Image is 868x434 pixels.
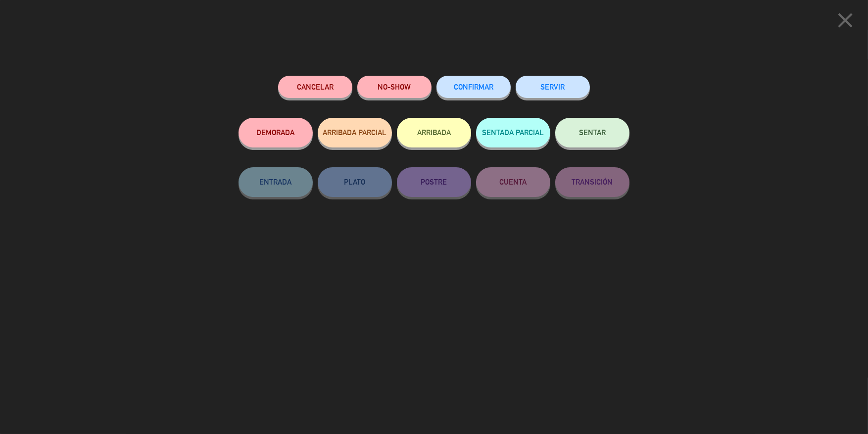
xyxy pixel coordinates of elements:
[476,118,550,147] button: SENTADA PARCIAL
[833,8,858,33] i: close
[323,128,387,137] span: ARRIBADA PARCIAL
[436,76,511,98] button: CONFIRMAR
[318,167,392,197] button: PLATO
[516,76,590,98] button: SERVIR
[278,76,352,98] button: Cancelar
[357,76,432,98] button: NO-SHOW
[318,118,392,147] button: ARRIBADA PARCIAL
[555,118,629,147] button: SENTAR
[239,118,313,147] button: DEMORADA
[830,7,861,37] button: close
[454,83,493,91] span: CONFIRMAR
[397,167,471,197] button: POSTRE
[579,128,606,137] span: SENTAR
[397,118,471,147] button: ARRIBADA
[555,167,629,197] button: TRANSICIÓN
[239,167,313,197] button: ENTRADA
[476,167,550,197] button: CUENTA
